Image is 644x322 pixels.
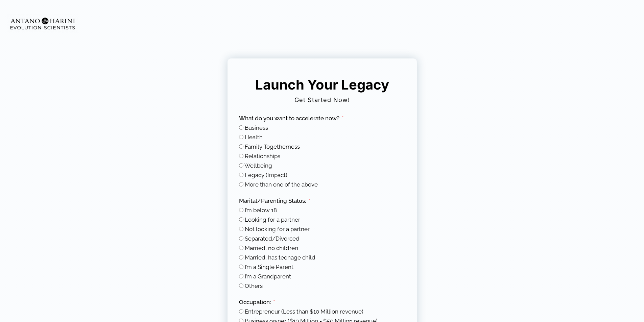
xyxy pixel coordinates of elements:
span: Not looking for a partner [245,226,310,232]
label: Marital/Parenting Status: [239,197,310,205]
input: I’m a Grandparent [239,274,243,278]
input: I’m a Single Parent [239,265,243,269]
span: Wellbeing [244,162,272,169]
span: I’m below 18 [245,207,277,214]
h2: Get Started Now! [238,94,406,106]
span: Entrepreneur (Less than $10 Million revenue) [245,308,363,315]
label: What do you want to accelerate now? [239,115,344,122]
span: Married, no children [245,245,298,251]
span: Married, has teenage child [245,254,315,261]
input: Looking for a partner [239,217,243,222]
input: Entrepreneur (Less than $10 Million revenue) [239,309,243,314]
span: Business [245,124,268,131]
span: Relationships [245,153,280,159]
span: I’m a Single Parent [245,264,293,270]
input: Not looking for a partner [239,227,243,231]
input: Married, no children [239,246,243,250]
input: Wellbeing [239,163,243,168]
input: I’m below 18 [239,208,243,212]
input: Legacy (Impact) [239,173,243,177]
span: I’m a Grandparent [245,273,291,280]
span: Others [245,282,263,289]
input: Health [239,135,243,139]
span: Separated/Divorced [245,235,300,242]
input: Married, has teenage child [239,255,243,259]
input: Business [239,125,243,130]
img: Evolution-Scientist (2) [7,14,78,33]
h5: Launch Your Legacy [252,76,393,93]
span: More than one of the above [245,181,318,188]
input: Others [239,283,243,288]
input: Relationships [239,154,243,158]
span: Family Togetherness [245,143,300,150]
input: More than one of the above [239,182,243,187]
label: Occupation: [239,298,275,306]
input: Family Togetherness [239,144,243,149]
span: Looking for a partner [245,216,300,223]
span: Health [245,134,263,141]
span: Legacy (Impact) [245,172,287,178]
input: Separated/Divorced [239,236,243,241]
